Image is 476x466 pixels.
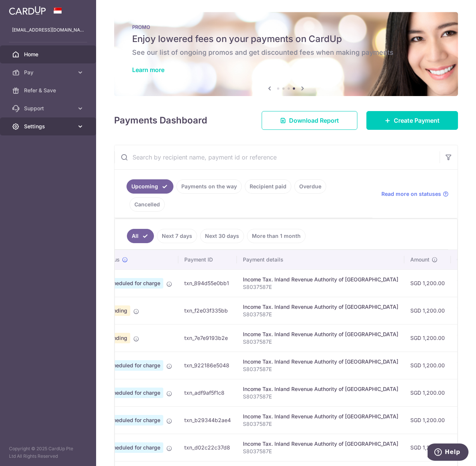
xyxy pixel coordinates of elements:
[243,276,398,283] div: Income Tax. Inland Revenue Authority of [GEOGRAPHIC_DATA]
[132,33,440,45] h5: Enjoy lowered fees on your payments on CardUp
[394,116,440,125] span: Create Payment
[104,415,163,425] span: Scheduled for charge
[132,24,440,30] p: PROMO
[114,145,440,169] input: Search by recipient name, payment id or reference
[127,229,154,243] a: All
[178,379,237,406] td: txn_adf9af5f1c8
[262,111,357,130] a: Download Report
[404,379,451,406] td: SGD 1,200.00
[176,179,242,194] a: Payments on the way
[243,420,398,428] p: S8037587E
[404,406,451,434] td: SGD 1,200.00
[243,338,398,346] p: S8037587E
[243,358,398,365] div: Income Tax. Inland Revenue Authority of [GEOGRAPHIC_DATA]
[24,51,74,58] span: Home
[104,333,130,343] span: Pending
[178,269,237,297] td: txn_894d55e0bb1
[243,385,398,393] div: Income Tax. Inland Revenue Authority of [GEOGRAPHIC_DATA]
[24,105,74,112] span: Support
[178,406,237,434] td: txn_b29344b2ae4
[243,311,398,318] p: S8037587E
[243,283,398,291] p: S8037587E
[428,443,468,462] iframe: Opens a widget where you can find more information
[104,388,163,398] span: Scheduled for charge
[178,250,237,269] th: Payment ID
[243,303,398,311] div: Income Tax. Inland Revenue Authority of [GEOGRAPHIC_DATA]
[410,256,429,263] span: Amount
[132,48,440,57] h6: See our list of ongoing promos and get discounted fees when making payments
[404,352,451,379] td: SGD 1,200.00
[24,69,74,76] span: Pay
[289,116,339,125] span: Download Report
[366,111,458,130] a: Create Payment
[132,66,164,74] a: Learn more
[24,123,74,130] span: Settings
[381,190,441,198] span: Read more on statuses
[104,305,130,316] span: Pending
[381,190,449,198] a: Read more on statuses
[12,26,84,34] p: [EMAIL_ADDRESS][DOMAIN_NAME]
[178,434,237,461] td: txn_d02c22c37d8
[114,114,207,127] h4: Payments Dashboard
[404,269,451,297] td: SGD 1,200.00
[237,250,404,269] th: Payment details
[243,393,398,400] p: S8037587E
[9,6,46,15] img: CardUp
[243,331,398,338] div: Income Tax. Inland Revenue Authority of [GEOGRAPHIC_DATA]
[294,179,326,194] a: Overdue
[104,442,163,453] span: Scheduled for charge
[200,229,244,243] a: Next 30 days
[178,352,237,379] td: txn_922186e5048
[114,12,458,96] img: Latest Promos banner
[404,324,451,352] td: SGD 1,200.00
[178,297,237,324] td: txn_f2e03f335bb
[130,197,165,212] a: Cancelled
[243,365,398,373] p: S8037587E
[24,87,74,94] span: Refer & Save
[104,278,163,289] span: Scheduled for charge
[243,413,398,420] div: Income Tax. Inland Revenue Authority of [GEOGRAPHIC_DATA]
[243,448,398,455] p: S8037587E
[157,229,197,243] a: Next 7 days
[404,434,451,461] td: SGD 1,200.00
[127,179,173,194] a: Upcoming
[178,324,237,352] td: txn_7e7e9193b2e
[404,297,451,324] td: SGD 1,200.00
[243,440,398,448] div: Income Tax. Inland Revenue Authority of [GEOGRAPHIC_DATA]
[247,229,306,243] a: More than 1 month
[245,179,291,194] a: Recipient paid
[104,360,163,371] span: Scheduled for charge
